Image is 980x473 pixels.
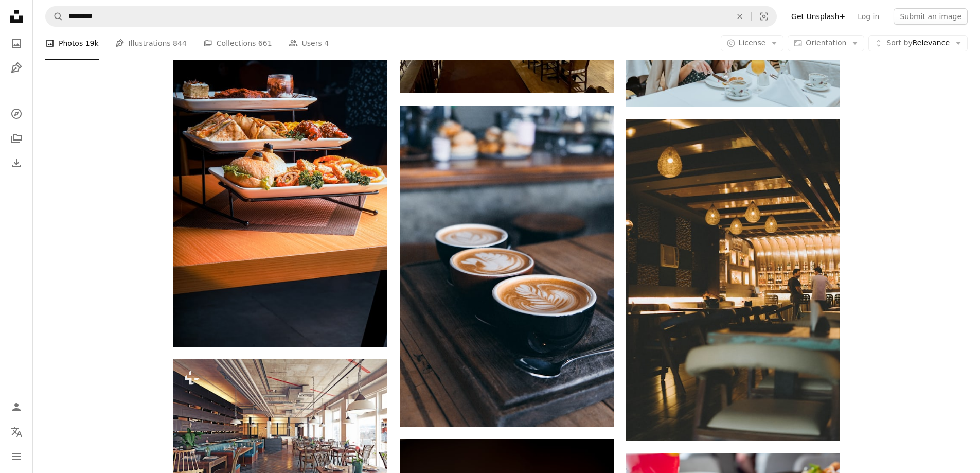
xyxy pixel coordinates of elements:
button: Submit an image [894,8,968,25]
span: Sort by [886,39,912,47]
span: 4 [324,38,329,49]
a: Home — Unsplash [6,6,27,29]
a: Explore [6,103,27,124]
button: Visual search [752,7,776,26]
a: Illustrations [6,58,27,78]
button: Menu [6,446,27,467]
button: Sort byRelevance [868,35,968,51]
span: 661 [258,38,272,49]
span: License [739,39,766,47]
a: Photos [6,33,27,54]
a: Collections 661 [203,27,272,60]
span: 844 [173,38,187,49]
button: Clear [728,7,751,26]
a: Download History [6,153,27,173]
a: modern restaurant interior design. 3d rendering concept [173,424,387,433]
a: Collections [6,128,27,149]
img: a wooden table topped with three trays of food [173,26,387,347]
a: Get Unsplash+ [785,8,851,25]
button: Search Unsplash [46,7,63,26]
a: Log in / Sign up [6,397,27,417]
a: Illustrations 844 [115,27,187,60]
a: Users 4 [289,27,329,60]
span: Orientation [806,39,846,47]
button: Language [6,422,27,442]
a: three cups of coffee sitting on top of a wooden table [400,261,614,271]
img: a bar with a pool table and chairs [626,119,840,441]
a: a wooden table topped with three trays of food [173,181,387,190]
button: License [721,35,784,51]
a: Log in [851,8,885,25]
span: Relevance [886,38,950,48]
img: three cups of coffee sitting on top of a wooden table [400,106,614,427]
button: Orientation [788,35,864,51]
a: a bar with a pool table and chairs [626,275,840,284]
form: Find visuals sitewide [45,6,777,27]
